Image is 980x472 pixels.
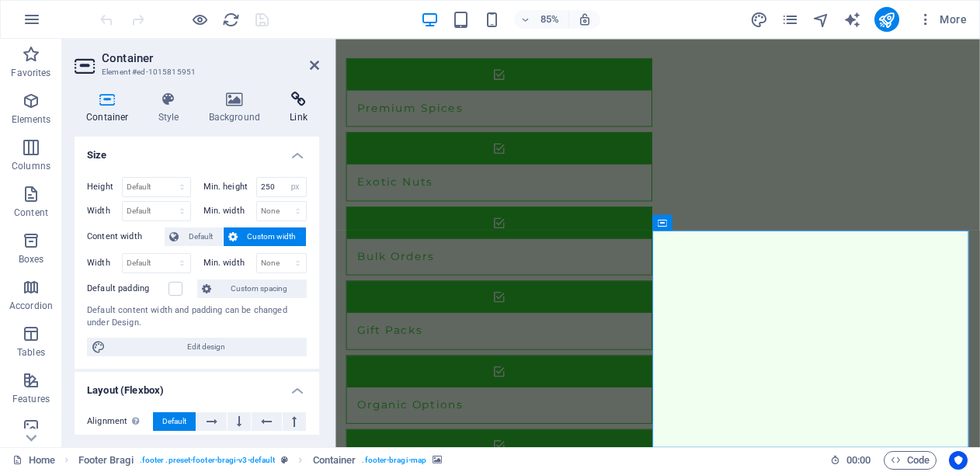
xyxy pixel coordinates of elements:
p: Tables [17,346,45,359]
h4: Style [147,92,197,124]
label: Width [87,259,122,267]
button: Custom spacing [197,279,307,298]
i: Reload page [222,11,240,29]
label: Min. height [203,182,256,191]
p: Elements [12,113,51,126]
h6: 85% [537,10,562,29]
button: Code [884,451,937,470]
label: Default padding [87,279,169,298]
span: More [918,12,967,27]
span: Click to select. Double-click to edit [78,451,134,470]
i: Publish [877,11,895,29]
span: Code [891,451,930,470]
button: design [750,10,769,29]
i: This element is a customizable preset [281,456,288,464]
button: Default [153,412,196,431]
a: Click to cancel selection. Double-click to open Pages [12,451,55,470]
span: Default [183,227,218,246]
button: Edit design [87,338,307,356]
i: On resize automatically adjust zoom level to fit chosen device. [578,12,592,26]
button: Custom width [224,227,307,246]
button: Default [165,227,223,246]
h4: Background [197,92,279,124]
label: Width [87,206,122,215]
span: : [857,454,860,466]
button: reload [221,10,240,29]
span: Custom width [242,227,302,246]
button: navigator [812,10,831,29]
span: Custom spacing [216,279,302,298]
p: Accordion [9,300,53,312]
label: Height [87,182,122,191]
span: Default [162,412,186,431]
button: publish [874,7,899,32]
h2: Container [102,51,319,65]
label: Alignment [87,412,153,431]
h4: Size [75,137,319,165]
button: Usercentrics [949,451,968,470]
span: . footer .preset-footer-bragi-v3-default [140,451,276,470]
p: Content [14,206,48,219]
div: Default content width and padding can be changed under Design. [87,304,307,330]
button: 85% [514,10,569,29]
h4: Layout (Flexbox) [75,372,319,400]
span: 00 00 [846,451,871,470]
button: pages [781,10,800,29]
p: Boxes [19,253,44,265]
span: Edit design [110,338,302,356]
h4: Container [75,92,147,124]
p: Favorites [11,67,50,79]
button: text_generator [843,10,862,29]
span: Click to select. Double-click to edit [313,451,356,470]
h4: Link [278,92,319,124]
button: More [912,7,973,32]
p: Columns [12,160,50,172]
button: Click here to leave preview mode and continue editing [190,10,209,29]
i: This element contains a background [433,456,442,464]
label: Min. width [203,259,256,267]
h3: Element #ed-1015815951 [102,65,288,79]
i: Pages (Ctrl+Alt+S) [781,11,799,29]
i: Navigator [812,11,830,29]
p: Features [12,393,50,405]
nav: breadcrumb [78,451,443,470]
i: AI Writer [843,11,861,29]
label: Min. width [203,206,256,215]
i: Design (Ctrl+Alt+Y) [750,11,768,29]
span: . footer-bragi-map [362,451,426,470]
label: Content width [87,227,165,246]
h6: Session time [830,451,871,470]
